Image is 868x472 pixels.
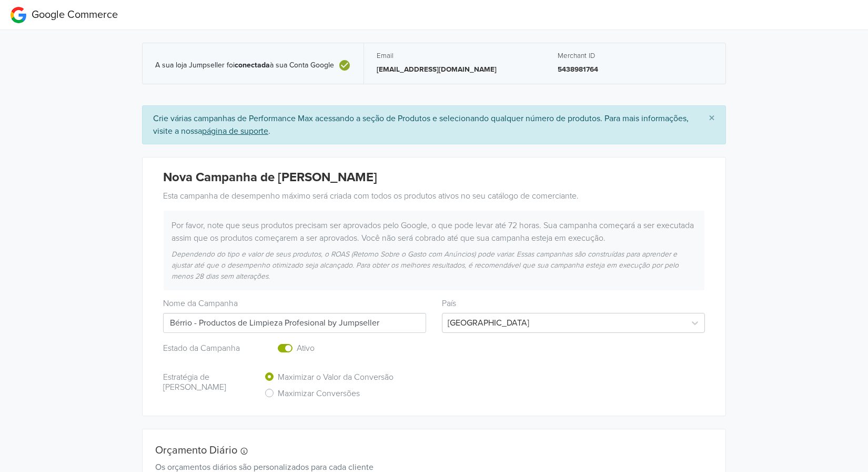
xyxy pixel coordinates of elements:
b: conectada [235,61,270,70]
h6: Nome da Campanha [163,299,426,309]
span: Google Commerce [32,8,118,21]
h6: Estratégia de [PERSON_NAME] [163,372,248,392]
span: A sua loja Jumpseller foi à sua Conta Google [155,61,334,70]
h6: Maximizar Conversões [278,389,360,399]
a: Para mais informações, visite a nossapágina de suporte. [153,113,689,136]
h4: Nova Campanha de [PERSON_NAME] [163,170,705,185]
h5: Orçamento Diário [155,444,697,457]
span: × [709,111,715,126]
h6: Ativo [297,343,390,353]
input: Campaign name [163,313,426,333]
h6: Estado da Campanha [163,343,248,353]
button: Close [698,106,725,131]
h6: País [442,299,705,309]
h5: Email [377,52,532,60]
p: [EMAIL_ADDRESS][DOMAIN_NAME] [377,64,532,75]
p: 5438981764 [558,64,713,75]
div: Crie várias campanhas de Performance Max acessando a seção de Produtos e selecionando qualquer nú... [142,105,726,144]
u: página de suporte [202,126,268,136]
h5: Merchant ID [558,52,713,60]
h6: Maximizar o Valor da Conversão [278,372,393,382]
div: Por favor, note que seus produtos precisam ser aprovados pelo Google, o que pode levar até 72 hor... [164,219,704,244]
div: Esta campanha de desempenho máximo será criada com todos os produtos ativos no seu catálogo de co... [155,190,713,202]
div: Dependendo do tipo e valor de seus produtos, o ROAS (Retorno Sobre o Gasto com Anúncios) pode var... [164,249,704,282]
